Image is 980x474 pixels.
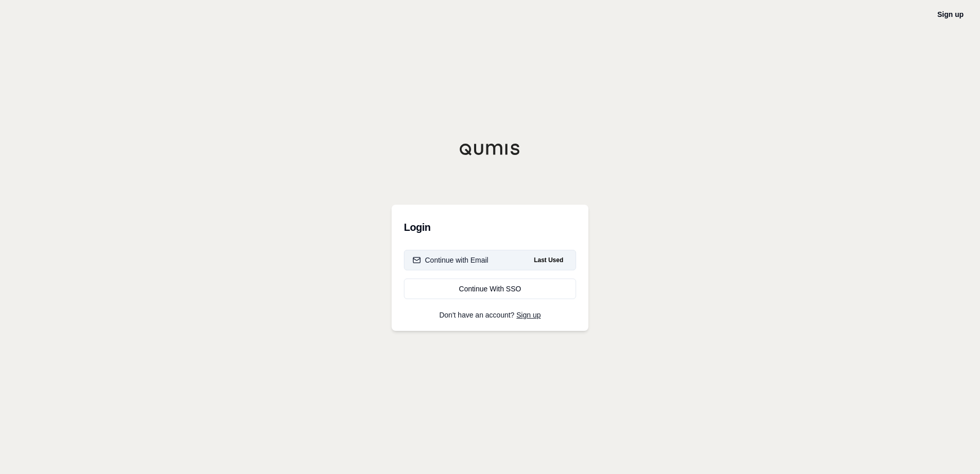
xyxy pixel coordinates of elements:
[459,143,521,155] img: Qumis
[530,254,567,266] span: Last Used
[404,250,576,270] button: Continue with EmailLast Used
[517,311,541,319] a: Sign up
[937,10,964,18] a: Sign up
[404,279,576,299] a: Continue With SSO
[413,255,488,265] div: Continue with Email
[413,284,567,294] div: Continue With SSO
[404,311,576,319] p: Don't have an account?
[404,217,576,238] h3: Login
